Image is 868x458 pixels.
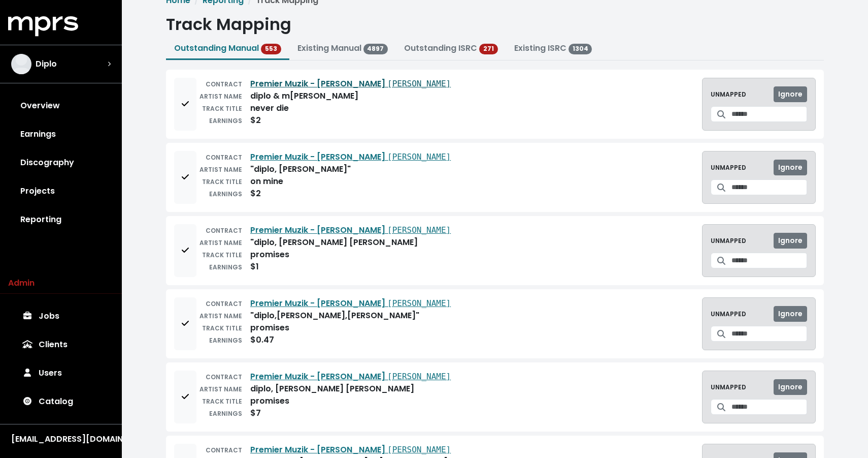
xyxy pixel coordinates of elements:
[206,373,242,381] small: CONTRACT
[387,225,451,235] tt: [PERSON_NAME]
[8,20,78,32] a: mprs logo
[711,310,746,319] small: UNMAPPED
[778,382,803,392] span: Ignore
[774,379,807,395] button: Ignore
[711,163,746,172] small: UNMAPPED
[250,175,283,188] div: on mine
[250,163,351,175] div: "diplo, [PERSON_NAME]"
[209,263,242,271] small: EARNINGS
[250,334,274,346] div: $0.47
[363,44,388,54] span: 4897
[731,106,807,122] input: Search for a track to map to
[199,165,242,174] small: ARTIST NAME
[774,306,807,322] button: Ignore
[8,177,114,205] a: Projects
[387,79,451,88] tt: [PERSON_NAME]
[387,152,451,162] tt: [PERSON_NAME]
[250,297,451,309] a: Premier Muzik - [PERSON_NAME] [PERSON_NAME]
[387,445,451,454] tt: [PERSON_NAME]
[206,153,242,162] small: CONTRACT
[250,261,259,273] div: $1
[514,42,592,54] a: Existing ISRC 1304
[250,236,418,249] div: "diplo, [PERSON_NAME] [PERSON_NAME]
[711,383,746,392] small: UNMAPPED
[199,238,242,247] small: ARTIST NAME
[250,249,289,261] div: promises
[202,397,242,406] small: TRACK TITLE
[250,383,414,395] div: diplo, [PERSON_NAME] [PERSON_NAME]
[774,160,807,175] button: Ignore
[250,371,451,382] a: Premier Muzik - [PERSON_NAME] [PERSON_NAME]
[774,233,807,249] button: Ignore
[174,371,196,423] button: Add to mapping queue
[174,297,196,350] button: Add to mapping queue
[166,15,824,34] h1: Track Mapping
[404,42,477,54] a: Outstanding ISRC
[174,78,196,131] button: Add to mapping queue
[199,92,242,101] small: ARTIST NAME
[778,89,803,99] span: Ignore
[11,54,31,74] img: The selected account / producer
[250,322,289,334] div: promises
[387,372,451,381] tt: [PERSON_NAME]
[8,205,114,234] a: Reporting
[8,302,114,330] a: Jobs
[387,298,451,308] tt: [PERSON_NAME]
[36,58,57,70] span: Diplo
[209,116,242,125] small: EARNINGS
[206,80,242,88] small: CONTRACT
[250,188,261,200] div: $2
[206,226,242,235] small: CONTRACT
[778,162,803,172] span: Ignore
[250,102,289,114] div: never die
[250,310,419,322] div: "diplo,[PERSON_NAME],[PERSON_NAME]"
[250,395,289,407] div: promises
[569,44,592,54] span: 1304
[778,235,803,246] span: Ignore
[209,190,242,198] small: EARNINGS
[199,385,242,393] small: ARTIST NAME
[202,177,242,186] small: TRACK TITLE
[711,236,746,246] small: UNMAPPED
[202,324,242,332] small: TRACK TITLE
[8,91,114,120] a: Overview
[731,399,807,415] input: Search for a track to map to
[250,78,451,89] a: Premier Muzik - [PERSON_NAME] [PERSON_NAME]
[250,444,451,455] a: Premier Muzik - [PERSON_NAME] [PERSON_NAME]
[250,407,261,419] div: $7
[209,409,242,418] small: EARNINGS
[250,114,261,127] div: $2
[206,299,242,308] small: CONTRACT
[11,433,111,445] div: [EMAIL_ADDRESS][DOMAIN_NAME]
[8,120,114,148] a: Earnings
[250,90,358,102] div: diplo & m[PERSON_NAME]
[250,151,451,163] a: Premier Muzik - [PERSON_NAME] [PERSON_NAME]
[731,179,807,195] input: Search for a track to map to
[202,104,242,113] small: TRACK TITLE
[731,253,807,268] input: Search for a track to map to
[209,336,242,345] small: EARNINGS
[731,326,807,342] input: Search for a track to map to
[174,151,196,204] button: Add to mapping queue
[8,387,114,416] a: Catalog
[8,148,114,177] a: Discography
[261,44,281,54] span: 553
[778,309,803,319] span: Ignore
[250,224,451,236] a: Premier Muzik - [PERSON_NAME] [PERSON_NAME]
[479,44,498,54] span: 271
[206,446,242,454] small: CONTRACT
[199,312,242,320] small: ARTIST NAME
[174,224,196,277] button: Add to mapping queue
[8,433,114,446] button: [EMAIL_ADDRESS][DOMAIN_NAME]
[774,86,807,102] button: Ignore
[174,42,281,54] a: Outstanding Manual 553
[711,90,746,99] small: UNMAPPED
[8,359,114,387] a: Users
[8,330,114,359] a: Clients
[297,42,388,54] a: Existing Manual 4897
[202,251,242,259] small: TRACK TITLE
